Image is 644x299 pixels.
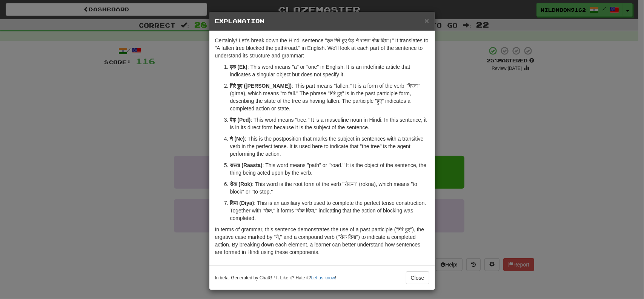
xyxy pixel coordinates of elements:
[311,275,335,280] a: Let us know
[406,271,429,284] button: Close
[424,16,429,25] span: ×
[230,63,429,78] p: : This word means "a" or "one" in English. It is an indefinite article that indicates a singular ...
[230,117,251,123] strong: पेड़ (Ped)
[230,83,292,89] strong: गिरे हुए ([PERSON_NAME])
[230,181,252,187] strong: रोक (Rok)
[215,226,429,256] p: In terms of grammar, this sentence demonstrates the use of a past participle ("गिरे हुए"), the er...
[215,17,429,25] h5: Explanation
[230,135,429,158] p: : This is the postposition that marks the subject in sentences with a transitive verb in the perf...
[215,37,429,59] p: Certainly! Let's break down the Hindi sentence "एक गिरे हुए पेड़ ने रास्ता रोक दिया।" It translat...
[230,136,245,142] strong: ने (Ne)
[215,275,337,281] small: In beta. Generated by ChatGPT. Like it? Hate it? !
[230,82,429,112] p: : This part means "fallen." It is a form of the verb "गिरना" (girna), which means "to fall." The ...
[230,180,429,195] p: : This word is the root form of the verb "रोकना" (rokna), which means "to block" or "to stop."
[230,200,254,206] strong: दिया (Diya)
[230,116,429,131] p: : This word means "tree." It is a masculine noun in Hindi. In this sentence, it is in its direct ...
[230,162,263,168] strong: रास्ता (Raasta)
[230,199,429,222] p: : This is an auxiliary verb used to complete the perfect tense construction. Together with "रोक,"...
[230,161,429,177] p: : This word means "path" or "road." It is the object of the sentence, the thing being acted upon ...
[424,17,429,25] button: Close
[230,64,247,70] strong: एक (Ek)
